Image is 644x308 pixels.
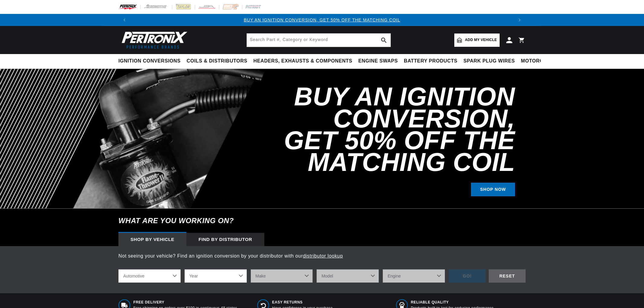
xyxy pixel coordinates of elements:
[465,37,497,43] span: Add my vehicle
[118,269,181,283] select: Ride Type
[130,17,514,23] div: 1 of 3
[130,17,514,23] div: Announcement
[250,54,355,68] summary: Headers, Exhausts & Components
[184,54,250,68] summary: Coils & Distributors
[118,54,184,68] summary: Ignition Conversions
[404,58,457,64] span: Battery Products
[454,34,500,47] a: Add my vehicle
[187,58,247,64] span: Coils & Distributors
[460,54,518,68] summary: Spark Plug Wires
[521,58,557,64] span: Motorcycle
[103,209,541,233] h6: What are you working on?
[244,18,400,22] a: BUY AN IGNITION CONVERSION, GET 50% OFF THE MATCHING COIL
[303,253,343,258] a: distributor lookup
[103,14,541,26] slideshow-component: Translation missing: en.sections.announcements.announcement_bar
[463,58,515,64] span: Spark Plug Wires
[118,252,526,260] p: Not seeing your vehicle? Find an ignition conversion by your distributor with our
[118,233,186,246] div: Shop by vehicle
[186,233,264,246] div: Find by Distributor
[185,269,247,283] select: Year
[401,54,460,68] summary: Battery Products
[118,30,188,50] img: Pertronix
[355,54,401,68] summary: Engine Swaps
[251,269,313,283] select: Make
[489,269,526,283] div: RESET
[253,58,352,64] span: Headers, Exhausts & Components
[257,86,515,173] h2: Buy an Ignition Conversion, Get 50% off the Matching Coil
[272,300,334,305] span: Easy Returns
[134,300,239,305] span: Free Delivery
[411,300,494,305] span: RELIABLE QUALITY
[518,54,560,68] summary: Motorcycle
[358,58,398,64] span: Engine Swaps
[377,34,391,47] button: search button
[247,34,391,47] input: Search Part #, Category or Keyword
[317,269,379,283] select: Model
[471,183,515,196] a: SHOP NOW
[514,14,526,26] button: Translation missing: en.sections.announcements.next_announcement
[118,58,181,64] span: Ignition Conversions
[383,269,445,283] select: Engine
[118,14,130,26] button: Translation missing: en.sections.announcements.previous_announcement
